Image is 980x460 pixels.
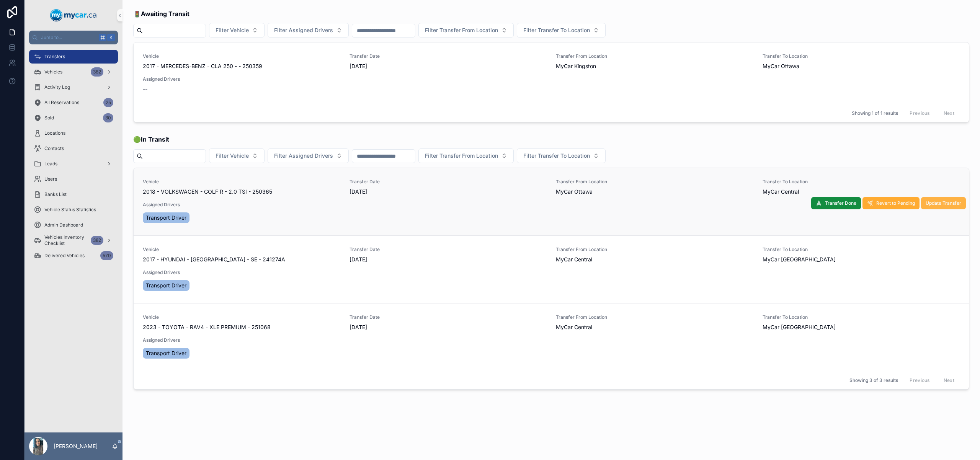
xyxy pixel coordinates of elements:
a: All Reservations25 [29,96,118,109]
div: 25 [103,98,113,107]
a: Vehicle2017 - MERCEDES-BENZ - CLA 250 - - 250359Transfer Date[DATE]Transfer From LocationMyCar Ki... [134,42,969,104]
span: Transfer Date [350,314,547,320]
a: Vehicle2023 - TOYOTA - RAV4 - XLE PREMIUM - 251068Transfer Date[DATE]Transfer From LocationMyCar ... [134,303,969,371]
span: Transport Driver [146,214,186,222]
span: Revert to Pending [876,200,915,206]
div: scrollable content [24,44,122,272]
span: Filter Vehicle [216,26,249,34]
span: -- [143,85,147,93]
a: Leads [29,157,118,171]
button: Jump to...K [29,31,118,44]
span: Assigned Drivers [143,202,340,208]
button: Select Button [517,23,606,38]
span: MyCar Kingston [556,62,596,70]
a: Vehicles Inventory Checklist382 [29,233,118,247]
span: 2018 - VOLKSWAGEN - GOLF R - 2.0 TSI - 250365 [143,188,272,196]
span: Banks List [44,191,67,197]
span: Jump to... [41,34,96,41]
span: Filter Vehicle [216,152,249,160]
strong: Awaiting Transit [141,10,189,18]
span: 2017 - HYUNDAI - [GEOGRAPHIC_DATA] - SE - 241274A [143,256,285,263]
a: Users [29,172,118,186]
p: [PERSON_NAME] [54,442,98,450]
span: Vehicle [143,246,340,253]
span: Assigned Drivers [143,269,340,276]
span: Showing 3 of 3 results [849,377,898,383]
span: Transfer From Location [556,314,753,320]
span: Transfer From Location [556,53,753,59]
span: MyCar Central [763,188,799,196]
span: Contacts [44,145,64,152]
a: Contacts [29,142,118,155]
a: Vehicle2018 - VOLKSWAGEN - GOLF R - 2.0 TSI - 250365Transfer Date[DATE]Transfer From LocationMyCa... [134,168,969,235]
button: Select Button [268,148,349,163]
a: Delivered Vehicles570 [29,249,118,263]
span: Filter Transfer To Location [523,152,590,160]
button: Update Transfer [921,197,966,209]
a: Banks List [29,188,118,201]
span: Transfer From Location [556,246,753,253]
span: [DATE] [350,188,547,196]
span: Vehicle Status Statistics [44,207,96,213]
span: 🟢 [133,135,169,144]
span: Transfer To Location [763,179,960,185]
span: Admin Dashboard [44,222,83,228]
span: Vehicle [143,314,340,320]
a: Sold30 [29,111,118,125]
a: Activity Log [29,80,118,94]
span: Showing 1 of 1 results [852,110,898,116]
span: Filter Transfer From Location [425,152,498,160]
span: MyCar Central [556,256,592,263]
a: Vehicle2017 - HYUNDAI - [GEOGRAPHIC_DATA] - SE - 241274ATransfer Date[DATE]Transfer From Location... [134,235,969,303]
button: Select Button [209,23,265,38]
button: Select Button [209,148,265,163]
span: Leads [44,161,57,167]
span: Vehicles [44,69,62,75]
span: Transfer Done [825,200,856,206]
span: Transfer To Location [763,53,960,59]
div: 30 [103,113,113,122]
a: Locations [29,126,118,140]
button: Select Button [418,23,514,38]
span: Vehicles Inventory Checklist [44,234,88,246]
span: Filter Transfer To Location [523,26,590,34]
span: Assigned Drivers [143,337,340,343]
img: App logo [50,9,97,21]
span: Delivered Vehicles [44,253,85,259]
span: All Reservations [44,100,79,106]
span: [DATE] [350,323,547,331]
span: Transfers [44,54,65,60]
span: Locations [44,130,65,136]
span: 🚦 [133,9,189,18]
span: Filter Assigned Drivers [274,26,333,34]
span: MyCar Central [556,323,592,331]
span: Transfer Date [350,246,547,253]
span: K [108,34,114,41]
span: Transfer From Location [556,179,753,185]
a: Transfers [29,50,118,64]
button: Select Button [418,148,514,163]
span: MyCar [GEOGRAPHIC_DATA] [763,256,836,263]
button: Select Button [517,148,606,163]
span: Activity Log [44,84,70,90]
span: Transfer Date [350,179,547,185]
a: Admin Dashboard [29,218,118,232]
span: 2017 - MERCEDES-BENZ - CLA 250 - - 250359 [143,62,262,70]
div: 570 [100,251,113,260]
strong: In Transit [141,135,169,143]
div: 382 [91,67,103,77]
div: 382 [91,236,103,245]
span: Transfer To Location [763,314,960,320]
span: MyCar [GEOGRAPHIC_DATA] [763,323,836,331]
span: Update Transfer [926,200,961,206]
span: Filter Transfer From Location [425,26,498,34]
span: Vehicle [143,53,340,59]
span: Sold [44,115,54,121]
button: Transfer Done [811,197,861,209]
span: Filter Assigned Drivers [274,152,333,160]
span: Assigned Drivers [143,76,340,82]
button: Revert to Pending [862,197,920,209]
span: Users [44,176,57,182]
a: Vehicles382 [29,65,118,79]
span: MyCar Ottawa [763,62,799,70]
